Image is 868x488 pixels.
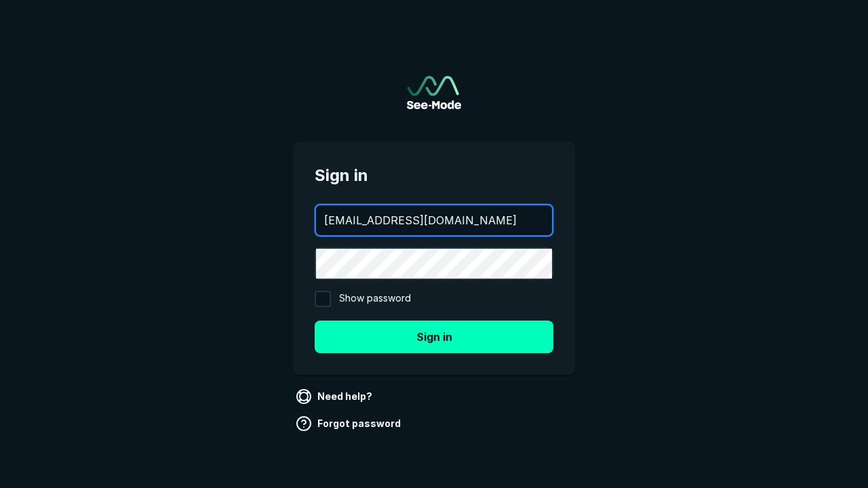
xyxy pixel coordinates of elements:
[407,76,461,109] img: See-Mode Logo
[293,413,406,434] a: Forgot password
[339,291,411,307] span: Show password
[293,386,378,407] a: Need help?
[315,321,553,353] button: Sign in
[407,76,461,109] a: Go to sign in
[315,163,553,188] span: Sign in
[316,205,552,235] input: your@email.com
